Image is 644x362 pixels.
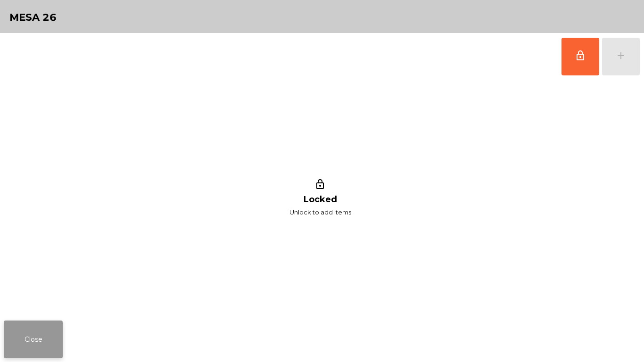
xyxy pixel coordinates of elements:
button: Close [4,321,63,358]
button: lock_outline [561,38,599,75]
span: Unlock to add items [289,206,351,218]
h4: Mesa 26 [9,10,57,25]
span: lock_outline [575,50,586,61]
i: lock_outline [313,179,327,193]
h1: Locked [304,195,337,205]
